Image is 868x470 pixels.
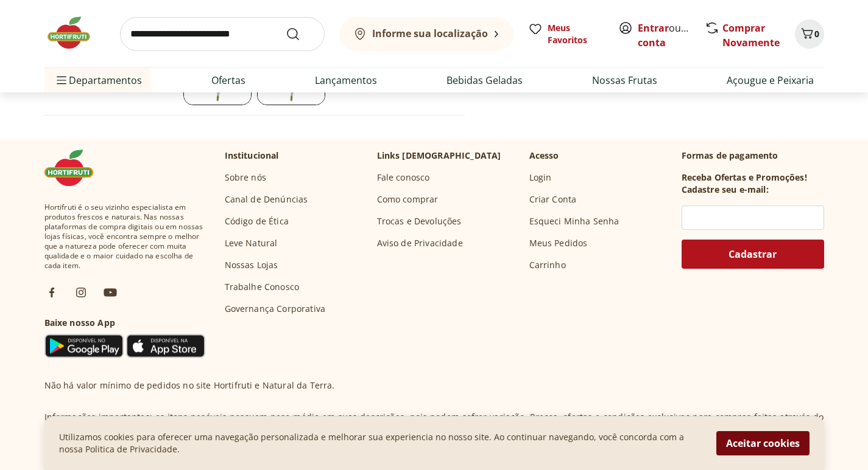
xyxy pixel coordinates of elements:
[682,240,824,269] button: Cadastrar
[377,215,462,227] a: Trocas e Devoluções
[339,17,513,51] button: Informe sua localização
[729,249,777,259] span: Cadastrar
[377,237,463,249] a: Aviso de Privacidade
[795,19,824,49] button: Carrinho
[377,150,501,162] p: Links [DEMOGRAPHIC_DATA]
[592,73,657,88] a: Nossas Frutas
[211,73,245,88] a: Ofertas
[44,379,335,392] p: Não há valor mínimo de pedidos no site Hortifruti e Natural da Terra.
[59,431,702,455] p: Utilizamos cookies para oferecer uma navegação personalizada e melhorar sua experiencia no nosso ...
[377,193,439,206] a: Como comprar
[74,285,88,300] img: ig
[638,21,692,50] span: ou
[722,21,780,49] a: Comprar Novamente
[638,21,705,49] a: Criar conta
[529,215,619,227] a: Esqueci Minha Senha
[446,73,523,88] a: Bebidas Geladas
[225,215,289,227] a: Código de Ética
[44,150,105,186] img: Hortifruti
[315,73,377,88] a: Lançamentos
[225,303,326,315] a: Governança Corporativa
[682,184,769,196] h3: Cadastre seu e-mail:
[716,431,810,455] button: Aceitar cookies
[682,171,807,184] h3: Receba Ofertas e Promoções!
[225,193,308,206] a: Canal de Denúncias
[126,334,205,358] img: App Store Icon
[377,171,430,184] a: Fale conosco
[54,66,142,95] span: Departamentos
[529,237,588,249] a: Meus Pedidos
[286,27,315,41] button: Submit Search
[225,281,300,293] a: Trabalhe Conosco
[682,150,824,162] p: Formas de pagamento
[528,22,604,46] a: Meus Favoritos
[103,285,118,300] img: ytb
[225,171,266,184] a: Sobre nós
[529,171,552,184] a: Login
[548,22,604,46] span: Meus Favoritos
[44,317,205,329] h3: Baixe nosso App
[120,17,325,51] input: search
[225,259,278,271] a: Nossas Lojas
[727,73,814,88] a: Açougue e Peixaria
[529,259,566,271] a: Carrinho
[44,334,124,358] img: Google Play Icon
[372,27,488,40] b: Informe sua localização
[529,150,559,162] p: Acesso
[529,193,577,206] a: Criar Conta
[44,411,824,448] p: Informações importantes: os itens pesáveis possuem peso médio em suas descrições, pois podem sofr...
[44,285,59,300] img: fb
[225,237,278,249] a: Leve Natural
[638,21,669,35] a: Entrar
[225,150,279,162] p: Institucional
[44,15,105,51] img: Hortifruti
[44,202,205,271] span: Hortifruti é o seu vizinho especialista em produtos frescos e naturais. Nas nossas plataformas de...
[814,28,819,40] span: 0
[54,66,69,95] button: Menu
